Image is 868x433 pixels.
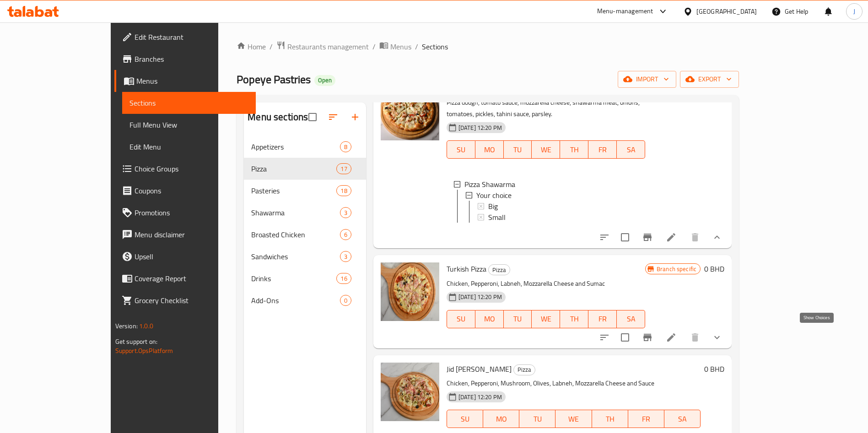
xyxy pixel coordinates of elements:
span: TU [523,412,552,426]
li: / [372,41,376,52]
span: Sections [129,97,248,108]
span: Jid [PERSON_NAME] [447,362,512,376]
button: MO [475,140,504,159]
span: Sections [422,41,448,52]
a: Edit menu item [666,332,677,343]
span: TH [564,143,585,156]
button: SU [447,310,475,328]
button: FR [628,410,664,428]
button: TH [592,410,628,428]
div: Broasted Chicken6 [244,224,366,246]
a: Coverage Report [114,267,256,289]
span: Branches [135,53,248,64]
span: [DATE] 12:20 PM [455,293,506,301]
span: WE [535,312,556,326]
span: export [687,74,732,85]
a: Coupons [114,180,256,202]
span: Your choice [476,190,512,201]
a: Menus [379,41,411,53]
span: Select to update [615,228,635,247]
button: TU [504,310,532,328]
svg: Show Choices [712,232,722,243]
button: TU [504,140,532,159]
div: Shawarma [251,207,340,218]
span: Grocery Checklist [135,295,248,306]
a: Support.OpsPlatform [115,345,173,357]
button: show more [706,326,728,348]
img: Jid Ali Pizza [381,363,439,421]
span: [DATE] 12:20 PM [455,393,506,401]
button: WE [555,410,592,428]
span: FR [592,143,613,156]
h6: 0 BHD [704,363,724,375]
span: 0 [340,296,351,305]
button: WE [532,140,560,159]
span: Get support on: [115,336,157,347]
span: Select all sections [303,107,322,127]
button: SU [447,140,475,159]
span: Pizza [251,163,336,174]
span: Add-Ons [251,295,340,306]
span: SU [451,412,480,426]
span: Pizza [489,265,510,275]
button: sort-choices [593,326,615,348]
div: Pizza17 [244,158,366,180]
button: FR [588,310,617,328]
div: Pizza [488,264,510,275]
span: Version: [115,320,138,332]
span: Full Menu View [129,119,248,130]
div: Shawarma3 [244,202,366,224]
span: Restaurants management [287,41,369,52]
button: SA [617,140,645,159]
a: Menus [114,70,256,92]
a: Grocery Checklist [114,289,256,311]
span: Choice Groups [135,163,248,174]
span: Turkish Pizza [447,262,486,276]
a: Edit Menu [122,136,256,158]
button: TH [560,310,588,328]
li: / [270,41,273,52]
button: TH [560,140,588,159]
span: SA [620,312,642,326]
button: SA [617,310,645,328]
button: Add section [344,106,366,128]
div: Sandwiches3 [244,246,366,267]
span: FR [632,412,661,426]
span: Sandwiches [251,251,340,262]
span: 16 [337,274,350,283]
div: items [336,273,351,284]
span: Promotions [135,207,248,218]
span: Big [488,201,498,212]
div: Open [314,75,335,86]
li: / [415,41,418,52]
span: 17 [337,165,350,173]
button: TU [519,410,555,428]
div: Appetizers [251,141,340,152]
a: Restaurants management [276,41,369,53]
span: TU [507,312,528,326]
img: Turkish Pizza [381,262,439,321]
span: MO [479,312,500,326]
button: delete [684,326,706,348]
p: Pizza dough, tomato sauce, mozzarella cheese, shawarma meat, onions, tomatoes, pickles, tahini sa... [447,97,645,120]
span: 8 [340,143,351,151]
div: items [336,185,351,196]
button: export [680,71,739,88]
button: MO [475,310,504,328]
a: Edit menu item [666,232,677,243]
button: show more [706,226,728,248]
span: import [625,74,669,85]
span: MO [487,412,516,426]
span: Coupons [135,185,248,196]
a: Full Menu View [122,114,256,136]
button: FR [588,140,617,159]
span: Pasteries [251,185,336,196]
span: TU [507,143,528,156]
span: Coverage Report [135,273,248,284]
div: items [340,251,351,262]
button: SU [447,410,483,428]
a: Sections [122,92,256,114]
